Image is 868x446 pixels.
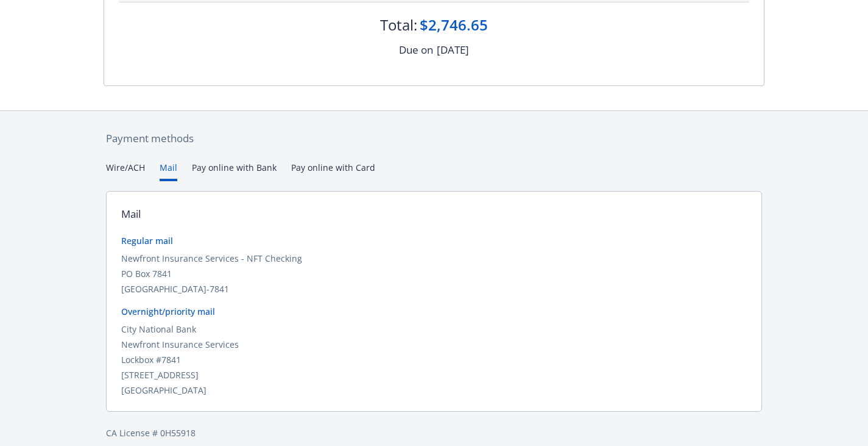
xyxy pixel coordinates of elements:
[399,42,433,58] div: Due on
[121,206,141,222] div: Mail
[106,161,145,181] button: Wire/ACH
[121,353,747,366] div: Lockbox #7841
[121,384,747,397] div: [GEOGRAPHIC_DATA]
[121,282,747,295] div: [GEOGRAPHIC_DATA]-7841
[420,15,488,35] div: $2,746.65
[121,252,747,265] div: Newfront Insurance Services - NFT Checking
[106,131,762,146] div: Payment methods
[192,161,277,181] button: Pay online with Bank
[160,161,177,181] button: Mail
[121,369,747,381] div: [STREET_ADDRESS]
[121,267,747,280] div: PO Box 7841
[121,305,747,318] div: Overnight/priority mail
[121,323,747,336] div: City National Bank
[437,42,469,58] div: [DATE]
[106,426,762,439] div: CA License # 0H55918
[121,234,747,247] div: Regular mail
[380,15,417,35] div: Total:
[291,161,375,181] button: Pay online with Card
[121,338,747,351] div: Newfront Insurance Services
